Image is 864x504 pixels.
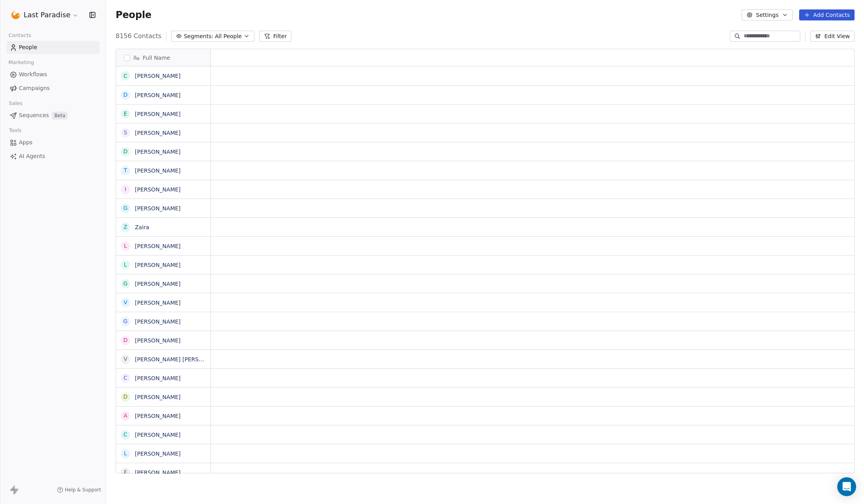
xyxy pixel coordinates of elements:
button: Settings [742,9,792,20]
span: Help & Support [65,487,101,493]
a: [PERSON_NAME] [135,300,181,306]
span: Sales [6,97,26,109]
div: D [123,91,128,99]
a: People [6,41,99,54]
a: [PERSON_NAME] [135,432,181,438]
a: [PERSON_NAME] [135,451,181,457]
span: People [19,43,37,52]
a: AI Agents [6,150,99,163]
div: Open Intercom Messenger [837,477,856,496]
span: Contacts [5,29,35,41]
div: grid [116,66,211,474]
a: Apps [6,136,99,149]
span: 8156 Contacts [116,31,161,41]
span: Full Name [143,54,170,62]
a: [PERSON_NAME] [135,413,181,419]
button: Filter [259,31,292,42]
span: Sequences [19,111,49,120]
span: Segments: [184,32,213,40]
div: F [124,468,127,476]
span: People [116,9,151,21]
a: [PERSON_NAME] [135,186,181,193]
div: L [124,242,127,250]
div: G [123,204,128,212]
a: [PERSON_NAME] [135,73,181,79]
span: Workflows [19,70,47,79]
a: Help & Support [57,487,101,493]
div: D [123,147,128,156]
span: Apps [19,138,33,147]
a: [PERSON_NAME] [135,262,181,268]
span: Tools [6,125,25,136]
div: l [124,261,127,269]
div: E [124,110,127,118]
a: Workflows [6,68,99,81]
span: AI Agents [19,152,45,160]
div: L [124,449,127,458]
button: Last Paradise [9,8,80,22]
img: lastparadise-pittogramma.jpg [11,10,20,20]
div: s [124,129,127,137]
span: Last Paradise [24,10,70,20]
div: G [123,317,128,326]
a: [PERSON_NAME] [135,111,181,117]
a: [PERSON_NAME] [135,205,181,212]
a: SequencesBeta [6,109,99,122]
a: [PERSON_NAME] [PERSON_NAME] [135,356,228,362]
div: C [123,72,127,80]
span: All People [215,32,241,40]
div: G [123,280,128,288]
div: c [123,430,127,439]
div: A [123,412,127,420]
a: [PERSON_NAME] [135,130,181,136]
span: Beta [52,112,68,120]
div: V [123,298,127,307]
a: [PERSON_NAME] [135,318,181,325]
a: Campaigns [6,82,99,95]
a: [PERSON_NAME] [135,375,181,381]
a: [PERSON_NAME] [135,167,181,174]
div: Full Name [116,49,210,66]
div: V [123,355,127,363]
button: Add Contacts [799,9,855,20]
button: Edit View [810,31,855,42]
div: Z [123,223,127,231]
a: [PERSON_NAME] [135,92,181,98]
div: T [124,166,127,175]
div: D [123,336,128,344]
a: [PERSON_NAME] [135,243,181,249]
a: [PERSON_NAME] [135,469,181,476]
a: Zaira [135,224,149,230]
span: Campaigns [19,84,50,92]
div: D [123,393,128,401]
span: Marketing [5,57,37,68]
div: C [123,374,127,382]
a: [PERSON_NAME] [135,337,181,344]
div: I [125,185,126,193]
a: [PERSON_NAME] [135,281,181,287]
a: [PERSON_NAME] [135,149,181,155]
a: [PERSON_NAME] [135,394,181,400]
